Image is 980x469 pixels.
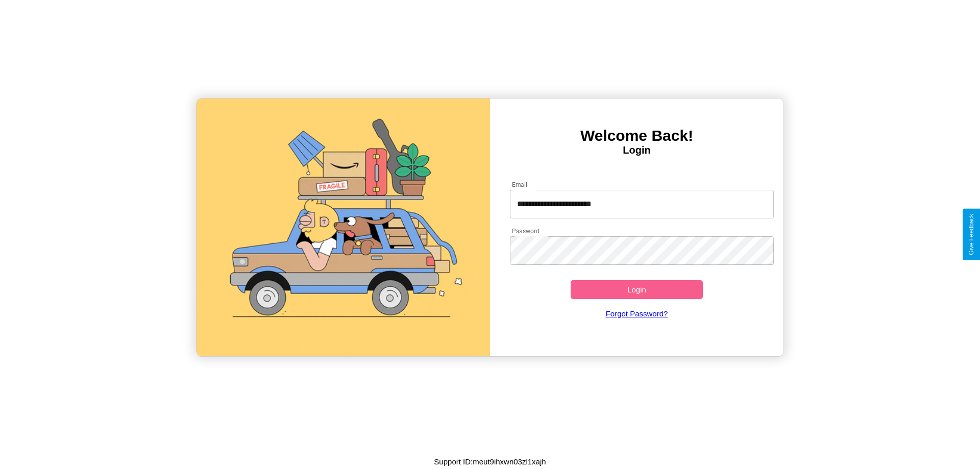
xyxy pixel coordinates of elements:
[197,98,490,356] img: gif
[490,144,783,156] h4: Login
[434,455,546,468] p: Support ID: meut9ihxwn03zl1xajh
[505,299,769,328] a: Forgot Password?
[512,227,539,235] label: Password
[490,127,783,144] h3: Welcome Back!
[968,214,975,255] div: Give Feedback
[512,180,528,189] label: Email
[571,280,703,299] button: Login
